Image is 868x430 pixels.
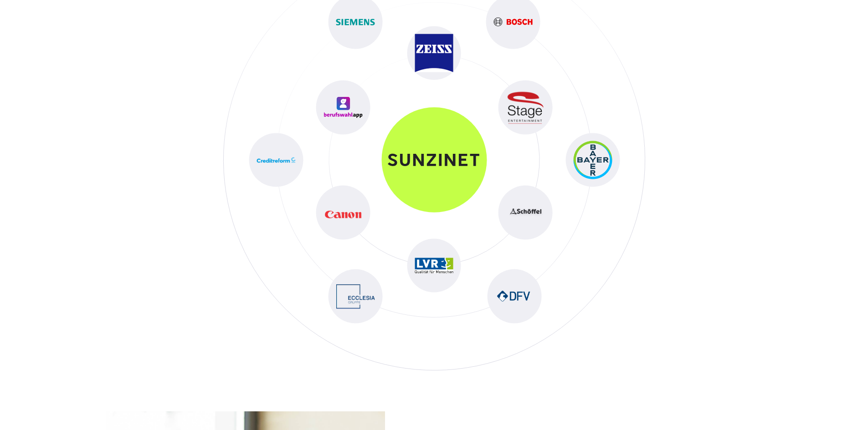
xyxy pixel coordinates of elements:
img: Kundenlogo Canon rot - Digitalagentur SUNZINET [324,202,363,223]
img: Ecclesia Gruppe logo - Digital Agentur SUNZINET [336,277,375,315]
img: Kundenlogo Stage-Entertainment rot - Digitalagentur SUNZINET [506,91,545,125]
img: Kundenlogo Creditreform blau - Digitalagentur SUNZINET [257,156,296,164]
img: Kundenlogo Siemens AG Grün - Digitalagentur SUNZINET-svg [336,19,375,25]
img: Kundenlogo Bayer blau grün - Digitalagentur SUNZINET [574,141,612,179]
img: Schoeffel Kunde Logo - Digital Agentur SUNZINET [506,206,545,219]
img: Kundenlogo DFV dunkelblau - Digitalagentur SUNZINET [495,289,534,304]
img: Kundenlogo berufswahlapp lila - Digitalagentur SUNZINET [324,97,363,118]
img: Bosch Kunde Logo - Digitalagentur SUNZINET [494,18,533,26]
img: Kundenlogo Zeiss Blau und Weiss- Digitalagentur SUNZINET [415,34,453,72]
img: Kundenlogo LVR blau/grün - Digitalagentur SUNZINET [415,258,453,273]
